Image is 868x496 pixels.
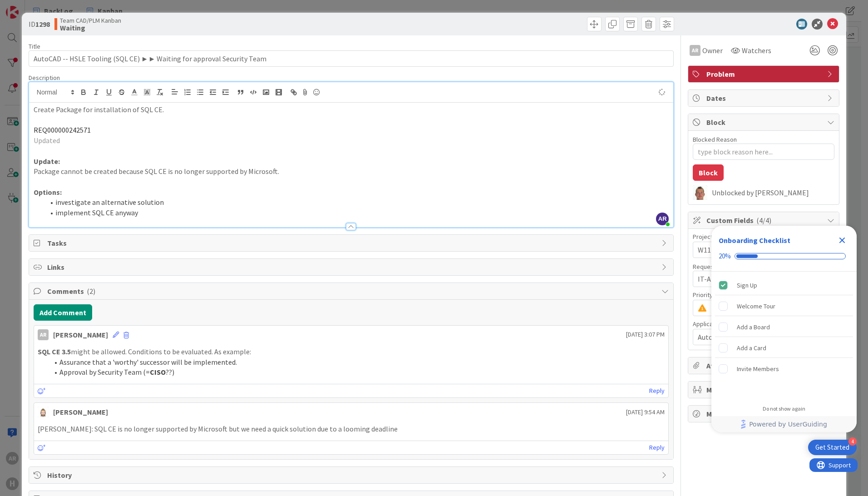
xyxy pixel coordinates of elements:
div: Welcome Tour is incomplete. [715,296,853,316]
input: type card name here... [29,50,674,67]
strong: Update: [34,157,60,166]
li: implement SQL CE anyway [44,208,669,218]
span: Attachments [706,360,823,371]
span: AR [656,213,669,225]
a: Powered by UserGuiding [716,416,852,432]
div: Welcome Tour [737,301,775,312]
div: Close Checklist [835,233,849,248]
div: [PERSON_NAME] [53,407,108,417]
span: [DATE] 3:07 PM [626,330,665,339]
span: ID [29,19,50,30]
div: Get Started [815,443,849,452]
span: REQ000000242571 [34,125,91,134]
div: Invite Members [737,363,779,374]
div: Open Get Started checklist, remaining modules: 4 [808,440,857,455]
b: Waiting [60,24,121,31]
div: Sign Up [737,280,757,291]
div: Add a Card is incomplete. [715,338,853,358]
span: Problem [706,69,823,79]
div: Onboarding Checklist [719,235,790,246]
span: ( 2 ) [87,287,95,296]
span: Autocad [698,332,819,342]
p: Create Package for installation of SQL CE. [34,104,669,115]
div: Unblocked by [PERSON_NAME] [712,188,834,197]
label: Title [29,42,40,50]
span: Comments [47,286,657,297]
div: Checklist items [711,272,857,399]
span: Team CAD/PLM Kanban [60,17,121,24]
div: Project [693,233,834,240]
a: Reply [649,442,665,453]
strong: CISO [150,367,166,377]
span: Tasks [47,238,657,248]
div: Do not show again [763,405,805,412]
div: Footer [711,416,857,432]
div: 4 [848,437,857,446]
li: Assurance that a 'worthy' successor will be implemented. [49,357,665,367]
span: [DATE] 9:54 AM [626,407,665,417]
span: Block [706,117,823,128]
span: W11 New Digital Workplace [698,243,814,256]
span: Mirrors [706,384,823,395]
strong: SQL CE 3.5 [38,347,71,356]
span: Owner [702,45,723,56]
p: might be allowed. Conditions to be evaluated. As example: [38,347,665,357]
li: Approval by Security Team (= ??) [49,367,665,377]
p: Package cannot be created because SQL CE is no longer supported by Microsoft. [34,166,669,177]
label: Blocked Reason [693,135,737,144]
li: investigate an alternative solution [44,197,669,208]
div: Add a Board [737,322,770,332]
span: ( 4/4 ) [756,216,771,225]
span: Description [29,74,60,82]
span: Links [47,262,657,273]
span: Custom Fields [706,215,823,226]
div: 20% [719,252,731,260]
a: Reply [649,385,665,397]
span: Support [19,1,41,12]
div: Checklist progress: 20% [719,252,849,260]
span: Watchers [742,45,771,56]
div: Add a Board is incomplete. [715,317,853,337]
div: Application (CAD/PLM) [693,321,834,327]
div: AR [690,45,700,56]
div: Priority [693,292,834,298]
button: Add Comment [34,304,92,321]
span: Metrics [706,408,823,419]
div: Sign Up is complete. [715,275,853,295]
div: Checklist Container [711,226,857,432]
img: TJ [693,185,707,200]
div: Invite Members is incomplete. [715,359,853,379]
b: 1298 [35,20,50,29]
label: Requester [693,263,722,271]
span: Powered by UserGuiding [749,419,827,430]
div: [PERSON_NAME] [53,329,108,340]
img: Rv [38,407,49,417]
button: Block [693,164,724,181]
p: [PERSON_NAME]: SQL CE is no longer supported by Microsoft but we need a quick solution due to a l... [38,424,665,434]
span: Dates [706,93,823,104]
span: History [47,470,657,481]
div: AR [38,329,49,340]
strong: Options: [34,188,62,197]
div: Add a Card [737,342,766,353]
span: Updated [34,136,60,145]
